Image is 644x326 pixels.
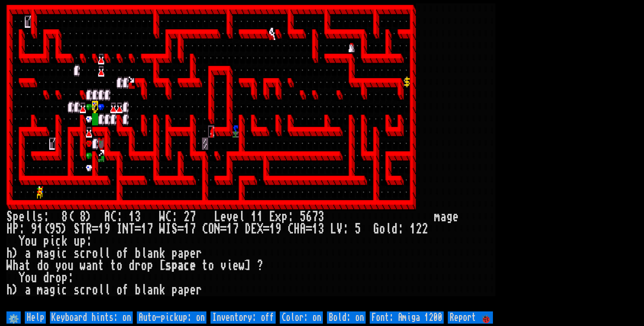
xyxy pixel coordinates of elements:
div: i [49,235,55,247]
input: Color: on [280,311,323,324]
div: T [80,223,86,235]
div: o [43,260,49,272]
div: p [171,260,178,272]
div: ( [68,211,74,223]
div: k [61,235,68,247]
div: 1 [257,211,263,223]
div: 2 [416,223,422,235]
div: a [147,284,153,296]
div: C [202,223,208,235]
div: 3 [318,211,324,223]
div: n [153,247,159,260]
div: p [171,284,178,296]
div: = [263,223,269,235]
div: H [294,223,300,235]
div: l [98,284,104,296]
div: s [74,247,80,260]
div: l [141,247,147,260]
div: e [233,211,239,223]
div: o [25,235,31,247]
div: t [110,260,116,272]
div: c [80,247,86,260]
div: ? [257,260,263,272]
div: C [288,223,294,235]
div: w [80,260,86,272]
div: ( [43,223,49,235]
div: X [257,223,263,235]
div: 7 [190,211,196,223]
div: r [86,247,92,260]
div: ] [245,260,251,272]
div: 5 [355,223,361,235]
div: 7 [312,211,318,223]
div: W [159,223,165,235]
div: a [43,247,49,260]
input: ⚙️ [6,311,21,324]
div: a [19,260,25,272]
div: i [55,247,61,260]
div: ) [13,284,19,296]
div: p [184,284,190,296]
div: e [190,284,196,296]
div: 1 [98,223,104,235]
div: u [31,235,37,247]
div: e [19,211,25,223]
div: m [37,284,43,296]
div: I [165,223,171,235]
div: b [135,247,141,260]
div: i [226,260,233,272]
div: 9 [31,223,37,235]
div: e [453,211,459,223]
div: T [129,223,135,235]
div: l [31,211,37,223]
div: 1 [410,223,416,235]
div: w [239,260,245,272]
div: o [116,247,123,260]
div: m [37,247,43,260]
div: k [159,284,165,296]
div: N [214,223,220,235]
div: H [6,223,13,235]
div: p [61,272,68,284]
div: o [92,284,98,296]
div: 1 [37,223,43,235]
div: 9 [104,223,110,235]
div: C [110,211,116,223]
div: 2 [422,223,428,235]
div: p [43,235,49,247]
div: a [25,247,31,260]
div: e [190,260,196,272]
div: r [49,272,55,284]
div: a [178,260,184,272]
div: = [220,223,226,235]
div: 2 [184,211,190,223]
div: N [123,223,129,235]
div: ) [86,211,92,223]
div: 8 [61,211,68,223]
div: : [398,223,404,235]
div: r [196,247,202,260]
div: C [165,211,171,223]
div: f [123,284,129,296]
div: d [43,272,49,284]
div: L [330,223,336,235]
div: h [6,247,13,260]
div: 7 [233,223,239,235]
div: g [49,247,55,260]
div: Y [19,272,25,284]
div: 3 [135,211,141,223]
div: S [74,223,80,235]
input: Bold: on [327,311,366,324]
div: 7 [190,223,196,235]
div: h [6,284,13,296]
div: V [336,223,343,235]
div: p [80,235,86,247]
div: d [37,260,43,272]
div: = [92,223,98,235]
div: x [275,211,281,223]
div: l [141,284,147,296]
div: f [123,247,129,260]
div: = [306,223,312,235]
div: i [55,284,61,296]
div: S [171,223,178,235]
